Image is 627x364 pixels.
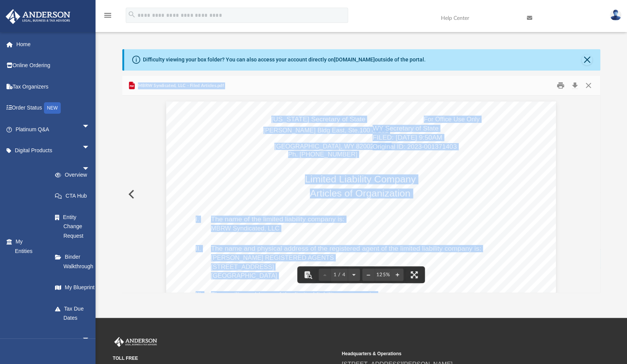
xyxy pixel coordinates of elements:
div: NEW [44,102,61,114]
span: The name and physical address of the registered agent of the limited liability company is: [211,246,481,252]
button: Next page [348,266,360,283]
span: For Office Use Only [424,116,480,123]
span: I. [196,216,199,223]
span: II. [196,246,201,252]
img: Anderson Advisors Platinum Portal [3,9,73,24]
a: Binder Walkthrough [47,250,101,274]
div: File preview [122,96,601,293]
a: Overview [47,167,101,182]
a: My Anderson Team [53,338,116,362]
span: arrow_drop_down [82,161,97,177]
span: The name of the limited liability company is: [211,216,344,223]
a: Order StatusNEW [5,100,83,116]
span: [STREET_ADDRESS] [211,264,274,271]
a: Tax Organizers [5,79,83,94]
a: menu [103,14,112,20]
div: Difficulty viewing your box folder? You can also access your account directly on outside of the p... [143,56,426,64]
a: Tax Due Dates [47,301,101,325]
span: arrow_drop_down [82,140,97,156]
a: My Blueprint [47,280,116,295]
div: Current zoom level [374,272,391,277]
span: [PERSON_NAME] REGISTERED AGENTS [211,255,334,261]
span: [PERSON_NAME] Bldg East, Ste.100 & 101 [263,127,388,134]
a: CTA Hub [47,188,101,204]
small: Headquarters & Operations [342,350,565,357]
a: Entity Change Request [47,209,101,243]
span: MBRW Syndicated, LLC - Filed Articles.pdf [136,82,224,89]
img: Anderson Advisors Platinum Portal [113,337,159,347]
button: Zoom out [362,266,374,283]
button: Zoom in [391,266,403,283]
span: [US_STATE] Secretary of State [271,116,365,123]
a: My Entitiesarrow_drop_down [5,234,42,259]
button: Close [582,80,595,92]
a: Digital Productsarrow_drop_down [5,143,83,158]
a: Help Center [435,3,500,33]
span: FILED: [DATE] 9:50AM [373,135,442,141]
a: Platinum Q&Aarrow_drop_down [5,122,83,137]
span: WY Secretary of State [373,126,439,132]
button: Enter fullscreen [406,266,423,283]
span: MBRW Syndicated, LLC [211,225,279,232]
img: User Pic [610,10,621,21]
span: Articles of Organization [310,189,410,198]
span: The mailing address of the limited liability company is: [211,292,376,298]
span: Original ID: 2023-001371403 [373,144,457,150]
span: arrow_drop_down [82,119,97,134]
span: [GEOGRAPHIC_DATA], WY 82002-0020 [274,143,390,150]
small: TOLL FREE [113,355,336,362]
span: Limited Liability Company [305,175,416,184]
button: 1 / 4 [331,266,348,283]
span: [GEOGRAPHIC_DATA] [211,273,277,279]
span: 1 / 4 [331,272,348,277]
button: Print [553,80,568,92]
button: Toggle findbar [300,266,316,283]
i: search [128,10,136,19]
a: Online Ordering [5,58,83,73]
a: [DOMAIN_NAME] [334,56,375,63]
i: menu [103,11,112,20]
button: Download [568,80,582,92]
span: III. [196,292,203,298]
a: Home [5,37,83,52]
div: Document Viewer [122,96,601,293]
span: arrow_drop_down [82,332,97,347]
div: Preview [122,76,601,293]
button: Close [582,55,592,65]
button: Previous File [122,184,139,205]
span: Ph. [PHONE_NUMBER] [288,151,357,158]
